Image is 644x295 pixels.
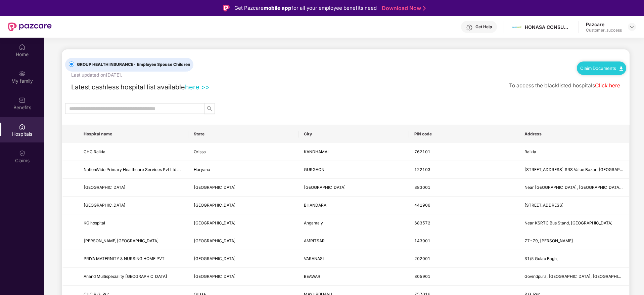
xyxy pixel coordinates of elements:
span: CHC Raikia [84,149,105,154]
td: CHC Raikia [78,143,188,161]
span: Govindpura, [GEOGRAPHIC_DATA], [GEOGRAPHIC_DATA] [524,274,635,279]
img: svg+xml;base64,PHN2ZyBpZD0iQ2xhaW0iIHhtbG5zPSJodHRwOi8vd3d3LnczLm9yZy8yMDAwL3N2ZyIgd2lkdGg9IjIwIi... [19,150,26,157]
span: 762101 [414,149,430,154]
span: [GEOGRAPHIC_DATA] [84,203,126,208]
th: Address [519,125,629,143]
div: HONASA CONSUMER LIMITED [525,24,572,30]
span: 77-79, [PERSON_NAME] [524,238,573,243]
img: svg+xml;base64,PHN2ZyBpZD0iSG9zcGl0YWxzIiB4bWxucz0iaHR0cDovL3d3dy53My5vcmcvMjAwMC9zdmciIHdpZHRoPS... [19,123,26,130]
td: Haryana [188,161,298,179]
span: [GEOGRAPHIC_DATA] [304,185,346,190]
div: Last updated on [DATE] . [71,72,122,79]
span: - Employee Spouse Children [133,62,190,67]
td: KG hospital [78,214,188,232]
th: City [298,125,409,143]
img: svg+xml;base64,PHN2ZyBpZD0iSG9tZSIgeG1sbnM9Imh0dHA6Ly93d3cudzMub3JnLzIwMDAvc3ZnIiB3aWR0aD0iMjAiIG... [19,44,26,50]
span: [STREET_ADDRESS] [524,203,564,208]
span: To access the blacklisted hospitals [509,82,595,89]
th: Hospital name [78,125,188,143]
td: KANDHAMAL [298,143,409,161]
td: VARANASI [298,250,409,268]
span: 683572 [414,220,430,225]
td: Near Mehta Petrol Pump, Girdharnagar Railway Crossing, State Highway [519,179,629,197]
span: Anand Multispeciality [GEOGRAPHIC_DATA] [84,274,167,279]
span: Hospital name [84,131,183,137]
td: Uttar Pradesh [188,250,298,268]
td: Harsh Hospital [78,179,188,197]
div: Customer_success [586,28,622,33]
span: BEAWAR [304,274,320,279]
td: BEAWAR [298,268,409,286]
td: Himmatnagar [298,179,409,197]
a: Claim Documents [580,66,623,71]
span: NationWide Primary Healthcare Services Pvt Ltd - [GEOGRAPHIC_DATA] [84,167,223,172]
img: svg+xml;base64,PHN2ZyB4bWxucz0iaHR0cDovL3d3dy53My5vcmcvMjAwMC9zdmciIHdpZHRoPSIxMC40IiBoZWlnaHQ9Ij... [619,67,623,71]
td: Block C, Shop No 6, Omaxe Gurgaon Mall,Opp. SRS Value Bazar, Sector 49, Sohna Road [519,161,629,179]
div: Pazcare [586,21,622,28]
a: Download Now [382,5,424,12]
span: 383001 [414,185,430,190]
td: No. 18, Nagpur Road [519,197,629,214]
span: [GEOGRAPHIC_DATA] [194,185,236,190]
td: BHANDARA [298,197,409,214]
span: [GEOGRAPHIC_DATA] [84,185,126,190]
span: [GEOGRAPHIC_DATA] [194,274,236,279]
span: KANDHAMAL [304,149,330,154]
span: PRIYA MATERNITY & NURSING HOME PVT [84,256,165,261]
td: Punjab [188,232,298,250]
td: Rajasthan [188,268,298,286]
span: KG hospital [84,220,105,225]
span: Address [524,131,624,137]
span: AMRITSAR [304,238,325,243]
img: svg+xml;base64,PHN2ZyBpZD0iSGVscC0zMngzMiIgeG1sbnM9Imh0dHA6Ly93d3cudzMub3JnLzIwMDAvc3ZnIiB3aWR0aD... [466,24,473,31]
div: Get Help [475,24,492,30]
td: Orissa [188,143,298,161]
td: AMRITSAR [298,232,409,250]
span: Haryana [194,167,210,172]
td: GURGAON [298,161,409,179]
td: PRIYA MATERNITY & NURSING HOME PVT [78,250,188,268]
td: NationWide Primary Healthcare Services Pvt Ltd - Gurgaon [78,161,188,179]
th: PIN code [409,125,519,143]
td: Maharashtra [188,197,298,214]
img: Mamaearth%20Logo.jpg [512,22,522,32]
td: 77-79, Ajit Nagar [519,232,629,250]
span: [GEOGRAPHIC_DATA] [194,238,236,243]
td: Raikia [519,143,629,161]
span: Orissa [194,149,206,154]
span: [STREET_ADDRESS] SRS Value Bazar, [GEOGRAPHIC_DATA] [524,167,641,172]
span: GROUP HEALTH INSURANCE [74,61,193,68]
div: Get Pazcare for all your employee benefits need [234,4,377,12]
span: Raikia [524,149,536,154]
td: Near KSRTC Bus Stand, Trissur Road, Angamaly [519,214,629,232]
td: Dhingra General Hospital [78,232,188,250]
span: 143001 [414,238,430,243]
span: 122103 [414,167,430,172]
th: State [188,125,298,143]
span: [PERSON_NAME][GEOGRAPHIC_DATA] [84,238,159,243]
img: Stroke [423,5,426,12]
img: New Pazcare Logo [8,23,52,31]
span: Near KSRTC Bus Stand, [GEOGRAPHIC_DATA] [524,220,613,225]
td: Gujarat [188,179,298,197]
span: GURGAON [304,167,324,172]
a: here >> [185,83,210,91]
img: svg+xml;base64,PHN2ZyBpZD0iRHJvcGRvd24tMzJ4MzIiIHhtbG5zPSJodHRwOi8vd3d3LnczLm9yZy8yMDAwL3N2ZyIgd2... [629,24,635,30]
span: 441906 [414,203,430,208]
span: 202001 [414,256,430,261]
td: Kerala [188,214,298,232]
img: svg+xml;base64,PHN2ZyBpZD0iQmVuZWZpdHMiIHhtbG5zPSJodHRwOi8vd3d3LnczLm9yZy8yMDAwL3N2ZyIgd2lkdGg9Ij... [19,97,26,103]
img: Logo [223,5,230,11]
span: Angamaly [304,220,323,225]
button: search [204,103,215,114]
span: [GEOGRAPHIC_DATA] [194,256,236,261]
td: Angamaly [298,214,409,232]
span: VARANASI [304,256,324,261]
td: Chole Eye Hospital [78,197,188,214]
span: [GEOGRAPHIC_DATA] [194,220,236,225]
strong: mobile app [264,5,291,11]
span: [GEOGRAPHIC_DATA] [194,203,236,208]
a: Click here [595,82,620,89]
td: Anand Multispeciality Hospital And Research Center [78,268,188,286]
img: svg+xml;base64,PHN2ZyB3aWR0aD0iMjAiIGhlaWdodD0iMjAiIHZpZXdCb3g9IjAgMCAyMCAyMCIgZmlsbD0ibm9uZSIgeG... [19,70,26,77]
